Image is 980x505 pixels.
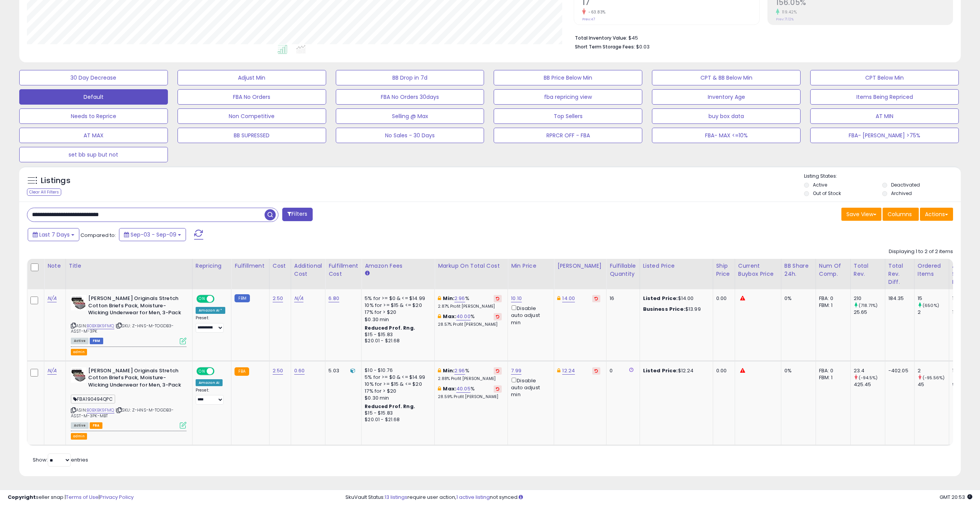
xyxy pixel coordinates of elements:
[365,395,429,402] div: $0.30 min
[27,188,61,196] div: Clear All Filters
[841,208,881,221] button: Save View
[652,70,801,85] button: CPT & BB Below Min
[365,367,429,374] div: $10 - $10.76
[586,9,606,15] small: -63.83%
[8,493,36,501] strong: Copyright
[575,33,947,42] li: $45
[28,228,79,241] button: Last 7 Days
[71,295,186,343] div: ASIN:
[443,295,454,302] b: Min:
[365,270,369,277] small: Amazon Fees.
[859,302,878,308] small: (718.71%)
[738,262,778,278] div: Current Buybox Price
[328,262,358,278] div: Fulfillment Cost
[888,262,911,286] div: Total Rev. Diff.
[940,493,972,501] span: 2025-09-17 20:53 GMT
[920,208,953,221] button: Actions
[438,367,502,382] div: %
[71,395,115,403] span: FBA190494QPC
[385,493,407,501] a: 13 listings
[456,493,490,501] a: 1 active listing
[19,128,168,143] button: AT MAX
[345,494,972,501] div: SkuVault Status: require user action, not synced.
[294,295,303,302] a: N/A
[784,295,810,302] div: 0%
[71,338,89,344] span: All listings currently available for purchase on Amazon
[859,375,878,381] small: (-94.5%)
[80,232,116,239] span: Compared to:
[562,367,575,375] a: 12.24
[918,262,946,278] div: Ordered Items
[435,259,508,289] th: The percentage added to the cost of goods (COGS) that forms the calculator for Min & Max prices.
[854,262,882,278] div: Total Rev.
[69,262,189,270] div: Title
[456,313,471,320] a: 40.00
[273,367,283,375] a: 2.50
[213,296,226,302] span: OFF
[71,407,174,418] span: | SKU: Z-HNS-M-TOGDB3-ASST-M-3PK-MBT
[90,338,104,344] span: FBM
[643,305,685,313] b: Business Price:
[456,385,471,393] a: 40.05
[511,262,551,270] div: Min Price
[294,367,305,375] a: 0.60
[511,367,521,375] a: 7.99
[923,375,945,381] small: (-95.56%)
[575,43,635,50] b: Short Term Storage Fees:
[365,374,429,381] div: 5% for >= $0 & <= $14.99
[438,262,504,270] div: Markup on Total Cost
[643,367,678,374] b: Listed Price:
[610,367,633,374] div: 0
[197,296,207,302] span: ON
[716,262,732,278] div: Ship Price
[71,433,87,440] button: admin
[196,379,223,386] div: Amazon AI
[294,262,322,278] div: Additional Cost
[716,367,729,374] div: 0.00
[854,381,885,388] div: 425.45
[810,70,959,85] button: CPT Below Min
[810,89,959,105] button: Items Being Repriced
[178,89,326,105] button: FBA No Orders
[454,295,465,302] a: 2.96
[888,210,912,218] span: Columns
[88,295,182,318] b: [PERSON_NAME] Originals Stretch Cotton Briefs Pack, Moisture-Wicking Underwear for Men, 3-Pack
[336,70,484,85] button: BB Drop in 7d
[438,313,502,327] div: %
[716,295,729,302] div: 0.00
[494,70,642,85] button: BB Price Below Min
[365,325,415,331] b: Reduced Prof. Rng.
[562,295,575,302] a: 14.00
[8,494,134,501] div: seller snap | |
[71,295,86,310] img: 41l3Hi1osSL._SL40_.jpg
[918,295,949,302] div: 15
[328,367,355,374] div: 5.03
[582,17,595,22] small: Prev: 47
[71,349,87,355] button: admin
[776,17,794,22] small: Prev: 71.12%
[71,367,186,428] div: ASIN:
[511,304,548,326] div: Disable auto adjust min
[819,367,844,374] div: FBA: 0
[575,35,627,41] b: Total Inventory Value:
[784,262,812,278] div: BB Share 24h.
[557,262,603,270] div: [PERSON_NAME]
[365,410,429,417] div: $15 - $15.83
[273,295,283,302] a: 2.50
[810,108,959,124] button: AT MIN
[889,248,953,255] div: Displaying 1 to 2 of 2 items
[819,295,844,302] div: FBA: 0
[19,147,168,162] button: set bb sup but not
[131,231,176,238] span: Sep-03 - Sep-09
[213,368,226,374] span: OFF
[196,388,226,405] div: Preset:
[652,128,801,143] button: FBA- MAX <=10%
[90,422,103,429] span: FBA
[71,367,86,383] img: 41l3Hi1osSL._SL40_.jpg
[891,182,920,188] label: Deactivated
[235,262,266,270] div: Fulfillment
[235,294,250,302] small: FBM
[365,338,429,344] div: $20.01 - $21.68
[87,407,114,413] a: B0BXBK9FMQ
[819,302,844,309] div: FBM: 1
